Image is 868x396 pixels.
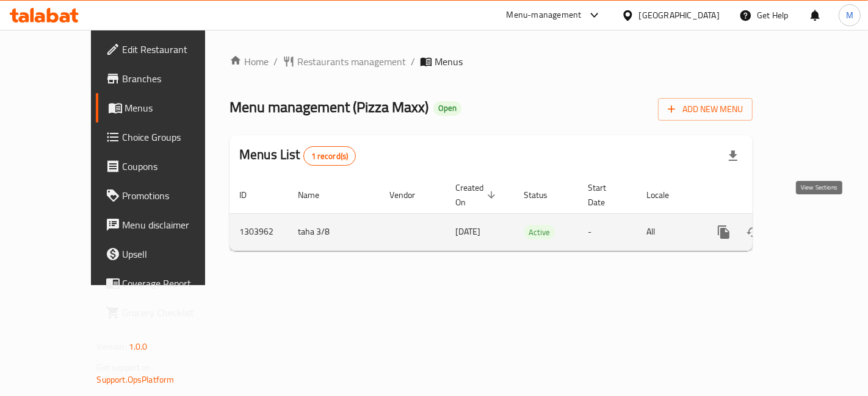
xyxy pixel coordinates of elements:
a: Menu disclaimer [96,210,236,239]
table: enhanced table [230,177,836,251]
a: Menus [96,93,236,122]
div: Menu-management [507,8,582,23]
li: / [411,54,415,69]
td: All [637,213,700,250]
a: Edit Restaurant [96,35,236,64]
span: Get support on: [97,359,153,375]
span: Open [433,103,461,113]
a: Restaurants management [283,54,406,69]
span: Add New Menu [668,102,743,117]
a: Promotions [96,181,236,210]
span: Menu disclaimer [123,217,226,232]
a: Upsell [96,239,236,269]
li: / [273,54,278,69]
span: [DATE] [455,224,480,239]
div: Export file [718,141,748,171]
span: ID [239,188,262,202]
span: Name [298,188,335,202]
a: Grocery Checklist [96,298,236,327]
div: Open [433,101,461,116]
span: Created On [455,180,499,210]
span: Vendor [389,188,431,202]
span: M [846,9,853,22]
span: Menus [125,101,226,115]
a: Choice Groups [96,122,236,152]
span: Status [524,188,563,202]
span: Edit Restaurant [123,42,226,57]
span: Version: [97,339,127,355]
a: Coverage Report [96,269,236,298]
button: Change Status [739,217,768,247]
a: Home [230,54,269,69]
span: Choice Groups [123,130,226,144]
span: 1.0.0 [129,339,148,355]
div: Total records count [303,146,356,166]
span: Upsell [123,247,226,261]
a: Support.OpsPlatform [97,372,175,387]
th: Actions [700,177,836,214]
a: Coupons [96,152,236,181]
span: Locale [646,188,685,202]
span: Promotions [123,188,226,203]
button: Add New Menu [658,98,753,121]
span: Menus [435,54,463,69]
a: Branches [96,64,236,93]
span: Grocery Checklist [123,305,226,320]
span: Start Date [588,180,622,210]
button: more [709,217,739,247]
span: Menu management ( Pizza Maxx ) [230,93,429,121]
span: Coverage Report [123,276,226,291]
div: Active [524,225,555,239]
h2: Menus List [239,146,356,166]
td: - [578,213,637,250]
span: Restaurants management [297,54,406,69]
span: Coupons [123,159,226,174]
div: [GEOGRAPHIC_DATA] [639,9,720,22]
td: taha 3/8 [288,213,380,250]
span: Active [524,225,555,239]
nav: breadcrumb [230,54,753,69]
span: Branches [123,71,226,86]
span: 1 record(s) [304,150,356,162]
td: 1303962 [230,213,288,250]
